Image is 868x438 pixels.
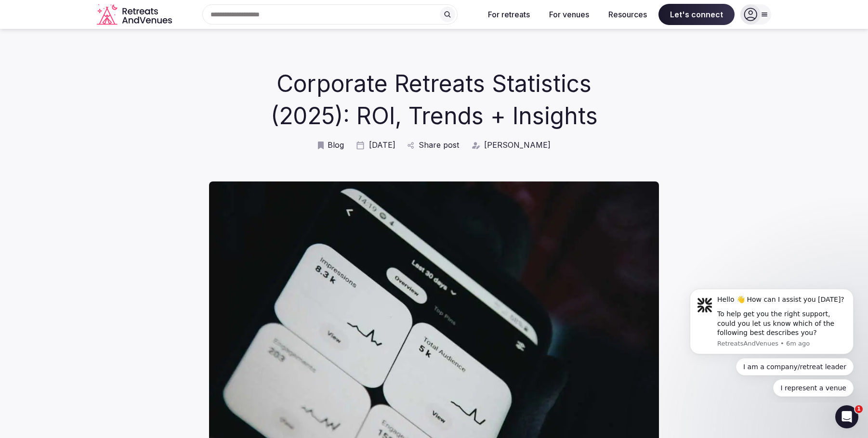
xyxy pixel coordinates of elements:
[855,405,863,413] span: 1
[328,140,344,150] span: Blog
[419,140,459,150] span: Share post
[318,140,344,150] a: Blog
[835,405,858,428] iframe: Intercom live chat
[675,280,868,402] iframe: Intercom notifications message
[541,4,597,25] button: For venues
[484,140,551,150] span: [PERSON_NAME]
[471,140,551,150] a: [PERSON_NAME]
[658,4,735,25] span: Let's connect
[97,4,174,26] a: Visit the homepage
[601,4,655,25] button: Resources
[237,67,631,132] h1: Corporate Retreats Statistics (2025): ROI, Trends + Insights
[97,4,174,26] svg: Retreats and Venues company logo
[480,4,538,25] button: For retreats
